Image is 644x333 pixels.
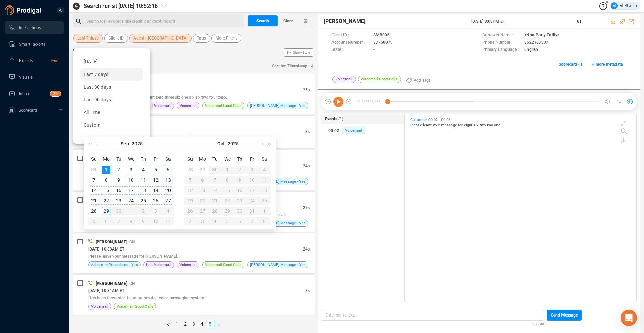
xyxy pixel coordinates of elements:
[137,196,150,206] td: 2025-09-25
[464,123,473,127] span: eight
[84,2,158,10] span: Search run at [DATE] 10:52:16
[150,196,162,206] td: 2025-09-26
[524,32,559,39] span: <Non-Party Entity>
[305,129,310,134] span: 3s
[152,176,160,184] div: 12
[325,116,343,122] span: Events (1)
[96,240,127,244] span: [PERSON_NAME]
[198,320,206,328] a: 4
[19,91,29,96] span: Inbox
[84,97,111,102] span: Last 90 days
[402,75,435,86] button: Add Tags
[331,32,370,39] span: Client ID :
[139,186,148,195] div: 18
[547,310,582,321] button: Send Message
[125,154,137,165] th: We
[102,186,110,195] div: 15
[88,95,227,100] span: Please leave your message for eight zero three six one six six two four zero.
[5,21,64,34] li: Interactions
[373,46,375,54] span: -
[268,60,315,71] button: Sort by: Timestamp
[139,176,148,184] div: 11
[189,320,198,328] li: 3
[611,2,637,9] div: Mleftwich
[152,186,160,195] div: 19
[433,123,441,127] span: your
[9,87,58,100] a: Inbox
[132,137,143,151] button: 2025
[77,34,99,43] span: Last 7 days
[73,74,315,114] div: [PERSON_NAME]| CN[DATE] 10:57AM ET25sPlease leave your message for eight zero three six one six s...
[164,176,172,184] div: 13
[125,165,137,175] td: 2025-09-03
[164,197,172,205] div: 27
[73,150,315,190] div: [PERSON_NAME]| CN[DATE] 10:53AM ET24sI'm sorry. I can't come to the phone right now. If you leave...
[303,164,310,168] span: 24s
[88,206,100,216] td: 2025-09-28
[100,185,112,196] td: 2025-09-15
[5,54,64,67] li: Exports
[198,320,206,328] li: 4
[100,206,112,216] td: 2025-09-29
[133,34,187,43] span: Agent • [GEOGRAPHIC_DATA]
[139,197,148,205] div: 25
[473,123,480,127] span: six
[19,58,33,63] span: Exports
[480,123,487,127] span: two
[250,178,306,185] span: [PERSON_NAME] Message - Yes
[196,165,209,175] td: 2025-09-29
[90,176,98,184] div: 7
[214,320,223,328] button: right
[84,84,111,90] span: Last 30 days
[73,34,103,43] button: Last 7 days
[331,39,370,46] span: Account Number :
[328,125,339,136] div: 00:02
[332,76,356,83] span: Voicemail
[102,166,110,174] div: 1
[112,154,125,165] th: Tu
[303,88,310,92] span: 25s
[114,176,123,184] div: 9
[482,39,521,46] span: Phone Number :
[303,205,310,210] span: 27s
[373,32,390,39] span: SMB006
[127,166,135,174] div: 3
[100,196,112,206] td: 2025-09-22
[73,116,315,148] div: [PERSON_NAME]| CN[DATE] 10:56AM ET3sPlease leave
[193,34,210,43] button: Tags
[248,15,278,26] button: Search
[250,262,306,268] span: [PERSON_NAME] Message - Yes
[577,19,581,24] span: 6s
[331,46,370,54] span: State :
[186,166,194,174] div: 28
[102,197,110,205] div: 22
[121,137,129,151] button: Sep
[139,166,148,174] div: 4
[190,320,197,328] a: 3
[205,102,242,109] span: Voicemail Good Calls
[150,185,162,196] td: 2025-09-19
[127,240,135,244] span: | CN
[137,154,150,165] th: Th
[196,154,209,165] th: Mo
[272,60,307,71] span: Sort by: Timestamp
[217,323,221,327] span: right
[90,186,98,195] div: 14
[162,154,174,165] th: Sa
[84,110,100,115] span: All Time
[162,196,174,206] td: 2025-09-27
[614,97,624,107] button: 1x
[73,233,315,273] div: [PERSON_NAME]| CN[DATE] 10:33AM ET24sPlease leave your message for [PERSON_NAME].Adhere to Proced...
[592,59,623,70] span: + more metadata
[612,2,616,9] span: M
[181,320,189,328] li: 2
[100,165,112,175] td: 2025-09-01
[88,175,100,185] td: 2025-09-07
[482,32,521,39] span: Borrower Name :
[5,5,43,15] img: prodigal-logo
[228,137,239,151] button: 2025
[162,175,174,185] td: 2025-09-13
[84,122,100,128] span: Custom
[114,186,123,195] div: 16
[125,185,137,196] td: 2025-09-17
